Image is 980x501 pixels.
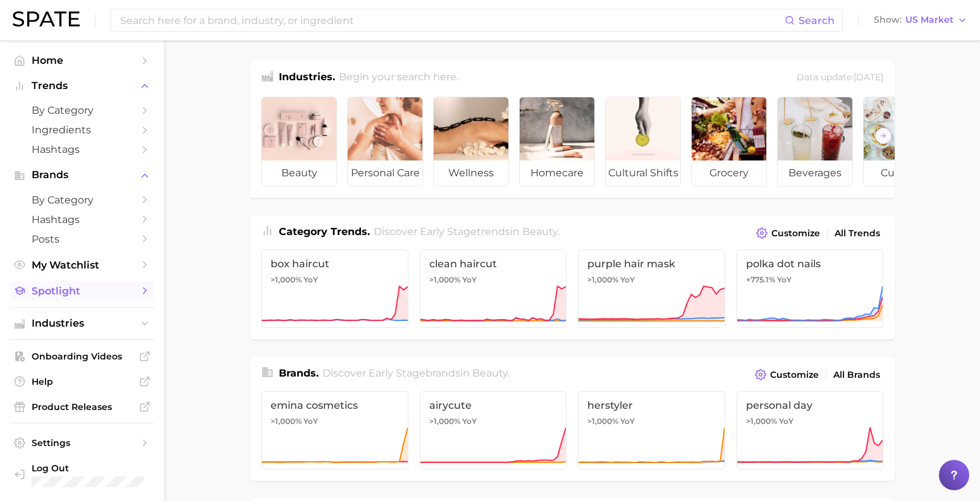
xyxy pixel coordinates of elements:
span: Customize [771,228,820,239]
a: beauty [261,97,337,186]
a: All Trends [831,225,883,242]
span: Log Out [32,462,149,474]
span: All Brands [833,370,880,380]
a: emina cosmetics>1,000% YoY [261,391,408,469]
span: YoY [462,275,477,285]
span: US Market [905,16,953,23]
a: by Category [10,100,154,120]
span: polka dot nails [746,258,874,270]
span: culinary [864,160,938,186]
span: YoY [303,416,318,426]
a: beverages [777,97,853,186]
span: box haircut [271,258,399,270]
span: Hashtags [32,214,133,226]
a: My Watchlist [10,255,154,275]
a: Posts [10,229,154,249]
span: >1,000% [271,416,302,426]
span: YoY [620,416,635,426]
button: Customize [752,366,822,383]
a: by Category [10,190,154,210]
a: Log out. Currently logged in with e-mail jefeinstein@elfbeauty.com. [10,459,154,492]
a: airycute>1,000% YoY [420,391,567,469]
a: clean haircut>1,000% YoY [420,250,567,328]
button: Trends [10,76,154,95]
span: Search [799,15,835,27]
span: Spotlight [32,285,133,297]
span: personal care [348,160,422,186]
span: Category Trends . [279,226,370,238]
span: Industries [32,318,133,329]
span: All Trends [835,228,880,239]
span: Posts [32,233,133,245]
a: polka dot nails+775.1% YoY [737,250,884,328]
span: Hashtags [32,143,133,155]
span: >1,000% [746,416,777,426]
a: Hashtags [10,140,154,159]
span: Show [874,16,902,23]
a: Home [10,51,154,70]
button: Industries [10,314,154,333]
a: cultural shifts [605,97,681,186]
span: Settings [32,437,133,449]
a: Settings [10,433,154,452]
span: personal day [746,399,874,411]
a: Product Releases [10,397,154,416]
span: Trends [32,80,133,92]
span: airycute [429,399,558,411]
a: Hashtags [10,210,154,229]
button: Customize [753,224,823,242]
a: Onboarding Videos [10,347,154,366]
h1: Industries. [279,69,335,87]
a: purple hair mask>1,000% YoY [578,250,725,328]
a: herstyler>1,000% YoY [578,391,725,469]
span: emina cosmetics [271,399,399,411]
h2: Begin your search here. [339,69,458,87]
span: Onboarding Videos [32,351,133,362]
span: Product Releases [32,401,133,413]
span: beauty [472,367,508,379]
input: Search here for a brand, industry, or ingredient [119,9,785,31]
span: homecare [520,160,594,186]
span: purple hair mask [587,258,716,270]
a: wellness [433,97,509,186]
span: by Category [32,104,133,116]
span: YoY [620,275,635,285]
span: YoY [303,275,318,285]
span: YoY [779,416,793,426]
a: box haircut>1,000% YoY [261,250,408,328]
span: Customize [770,370,819,380]
span: >1,000% [429,275,460,284]
span: Ingredients [32,124,133,136]
a: personal day>1,000% YoY [737,391,884,469]
span: YoY [462,416,477,426]
span: >1,000% [271,275,302,284]
a: homecare [519,97,595,186]
span: clean haircut [429,258,558,270]
button: ShowUS Market [871,12,971,28]
span: Brands . [279,367,319,379]
span: cultural shifts [606,160,680,186]
a: Help [10,372,154,391]
a: culinary [863,97,939,186]
img: SPATE [13,11,80,27]
span: beverages [778,160,852,186]
a: Spotlight [10,281,154,301]
button: Scroll Right [875,128,891,144]
span: >1,000% [587,275,618,284]
span: beauty [522,226,558,238]
a: grocery [691,97,767,186]
button: Brands [10,166,154,184]
span: Help [32,376,133,387]
span: grocery [692,160,766,186]
span: Discover Early Stage brands in . [322,367,510,379]
span: Discover Early Stage trends in . [374,226,560,238]
div: Data update: [DATE] [797,69,883,87]
a: Ingredients [10,120,154,140]
span: YoY [777,275,792,285]
a: All Brands [830,366,883,383]
span: beauty [262,160,336,186]
span: Home [32,54,133,66]
span: by Category [32,194,133,206]
span: My Watchlist [32,259,133,271]
a: personal care [347,97,423,186]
